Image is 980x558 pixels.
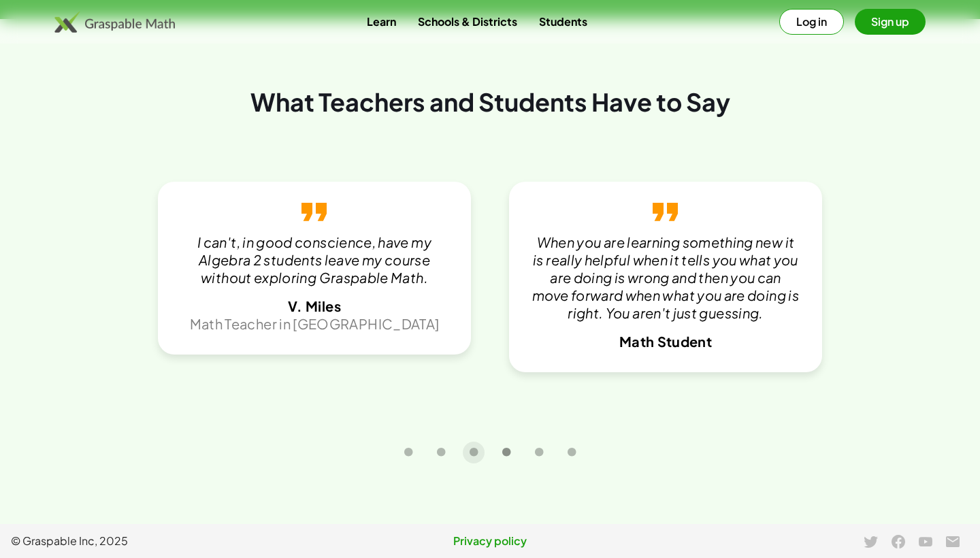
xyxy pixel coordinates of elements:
p: When you are learning something new it is really helpful when it tells you what you are doing is ... [531,233,800,322]
p: I can't, in good conscience, have my Algebra 2 students leave my course without exploring Graspab... [180,233,449,286]
span: Math Student [619,333,712,350]
span: © Graspable Inc, 2025 [11,533,330,549]
a: Privacy policy [330,533,649,549]
button: Log in [779,9,844,35]
a: Students [528,9,598,34]
button: Carousel slide 5 of 6 [528,442,550,463]
button: Sign up [855,9,926,35]
button: Carousel slide 2 of 6 [430,442,452,463]
a: Learn [356,9,407,34]
button: Carousel slide 4 of 6 [495,442,517,463]
button: Carousel slide 1 of 6 [397,442,419,463]
a: Schools & Districts [407,9,528,34]
span: V. Miles [288,297,341,314]
span: Math Teacher in [GEOGRAPHIC_DATA] [190,315,440,332]
div: What Teachers and Students Have to Say [54,19,926,125]
button: Carousel slide 6 of 6 [561,442,583,463]
button: Carousel slide 3 of 6 [463,442,485,463]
